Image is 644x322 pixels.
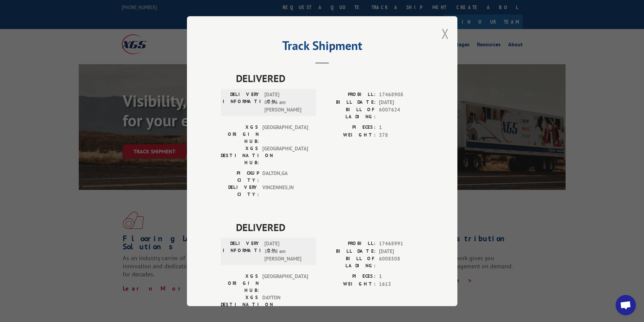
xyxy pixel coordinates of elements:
[262,145,308,166] span: [GEOGRAPHIC_DATA]
[262,184,308,198] span: VINCENNES , IN
[322,131,376,139] label: WEIGHT:
[322,98,376,106] label: BILL DATE:
[322,247,376,255] label: BILL DATE:
[379,91,424,99] span: 17468908
[442,25,449,43] button: Close modal
[379,124,424,131] span: 1
[236,71,424,86] span: DELIVERED
[223,240,261,263] label: DELIVERY INFORMATION:
[322,124,376,131] label: PIECES:
[221,273,259,294] label: XGS ORIGIN HUB:
[221,145,259,166] label: XGS DESTINATION HUB:
[322,273,376,280] label: PIECES:
[262,170,308,184] span: DALTON , GA
[221,124,259,145] label: XGS ORIGIN HUB:
[221,41,424,54] h2: Track Shipment
[379,273,424,280] span: 1
[322,280,376,288] label: WEIGHT:
[262,124,308,145] span: [GEOGRAPHIC_DATA]
[379,240,424,248] span: 17468991
[221,294,259,315] label: XGS DESTINATION HUB:
[322,240,376,248] label: PROBILL:
[379,106,424,120] span: 6007624
[262,294,308,315] span: DAYTON
[264,240,310,263] span: [DATE] 10:00 am [PERSON_NAME]
[221,184,259,198] label: DELIVERY CITY:
[264,91,310,114] span: [DATE] 09:56 am [PERSON_NAME]
[616,295,636,315] div: Open chat
[262,273,308,294] span: [GEOGRAPHIC_DATA]
[379,247,424,255] span: [DATE]
[221,170,259,184] label: PICKUP CITY:
[379,131,424,139] span: 378
[379,98,424,106] span: [DATE]
[322,91,376,99] label: PROBILL:
[379,255,424,269] span: 6008508
[379,280,424,288] span: 1613
[322,106,376,120] label: BILL OF LADING:
[223,91,261,114] label: DELIVERY INFORMATION:
[236,220,424,235] span: DELIVERED
[322,255,376,269] label: BILL OF LADING:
